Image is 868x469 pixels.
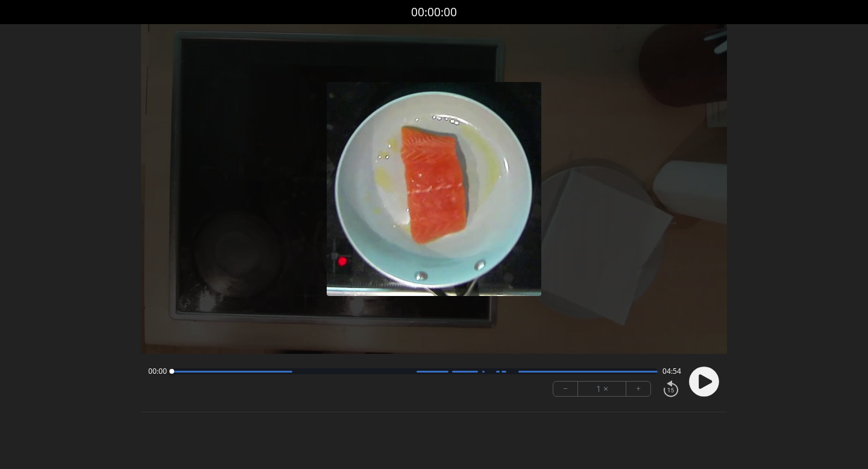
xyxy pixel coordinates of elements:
[662,367,681,376] span: 04:54
[411,4,457,21] a: 00:00:00
[148,367,167,376] span: 00:00
[626,382,650,396] button: +
[578,382,626,396] div: 1 ×
[553,382,578,396] button: −
[327,82,541,296] img: Poster Image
